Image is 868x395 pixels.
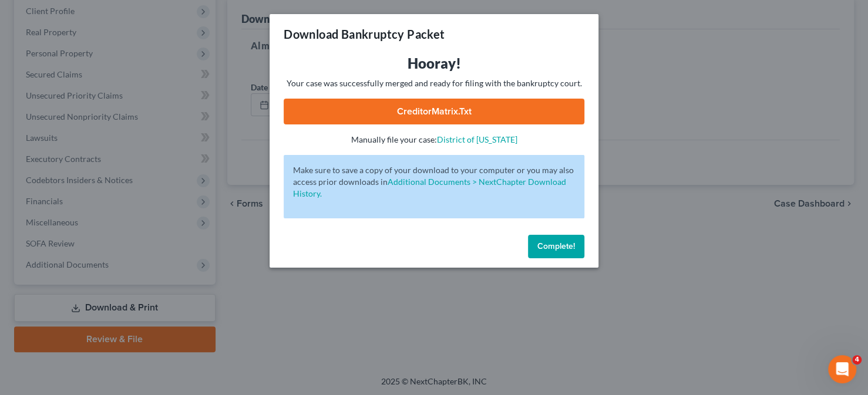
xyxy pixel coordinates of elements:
a: District of [US_STATE] [437,134,517,144]
h3: Hooray! [284,54,584,73]
span: Complete! [537,241,575,251]
button: Complete! [528,235,584,258]
iframe: Intercom live chat [828,355,856,383]
p: Your case was successfully merged and ready for filing with the bankruptcy court. [284,77,584,89]
p: Make sure to save a copy of your download to your computer or you may also access prior downloads in [293,164,575,200]
span: 4 [852,355,862,364]
p: Manually file your case: [284,134,584,146]
a: CreditorMatrix.txt [284,99,584,124]
a: Additional Documents > NextChapter Download History. [293,177,566,198]
h3: Download Bankruptcy Packet [284,26,445,42]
